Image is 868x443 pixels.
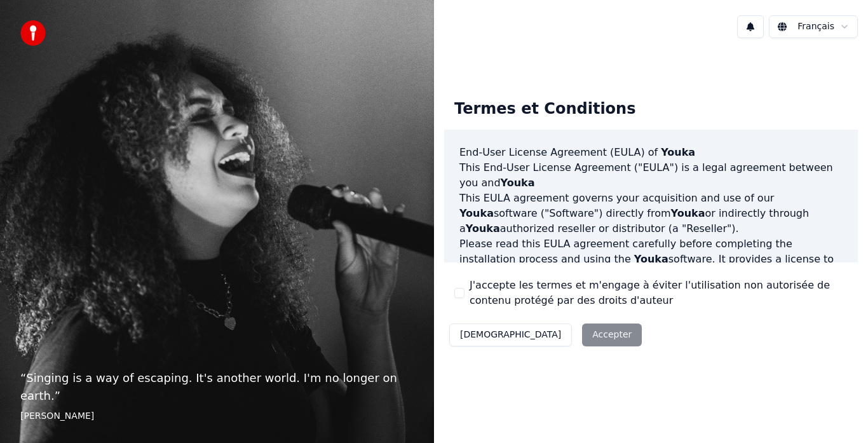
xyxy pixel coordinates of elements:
p: Please read this EULA agreement carefully before completing the installation process and using th... [459,236,843,297]
img: youka [20,20,46,46]
footer: [PERSON_NAME] [20,410,414,423]
span: Youka [634,253,668,265]
p: This End-User License Agreement ("EULA") is a legal agreement between you and [459,160,843,191]
span: Youka [501,177,535,189]
p: This EULA agreement governs your acquisition and use of our software ("Software") directly from o... [459,191,843,236]
span: Youka [661,146,695,158]
span: Youka [466,222,500,235]
h3: End-User License Agreement (EULA) of [459,145,843,160]
label: J'accepte les termes et m'engage à éviter l'utilisation non autorisée de contenu protégé par des ... [470,278,848,308]
button: [DEMOGRAPHIC_DATA] [449,324,572,346]
span: Youka [459,207,494,219]
span: Youka [671,207,705,219]
div: Termes et Conditions [444,89,646,130]
p: “ Singing is a way of escaping. It's another world. I'm no longer on earth. ” [20,369,414,405]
